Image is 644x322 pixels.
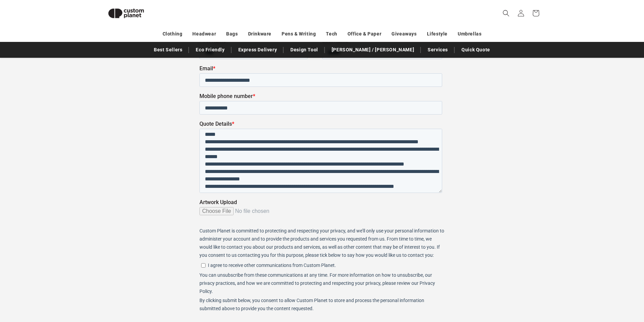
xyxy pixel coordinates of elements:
a: Clothing [163,28,183,40]
a: [PERSON_NAME] / [PERSON_NAME] [328,44,418,56]
summary: Search [499,6,514,21]
a: Services [424,44,451,56]
a: Express Delivery [235,44,281,56]
a: Umbrellas [458,28,481,40]
a: Bags [226,28,238,40]
a: Headwear [192,28,216,40]
a: Lifestyle [427,28,448,40]
a: Office & Paper [348,28,381,40]
a: Eco Friendly [192,44,228,56]
a: Giveaways [391,28,416,40]
iframe: Chat Widget [531,249,644,322]
a: Design Tool [287,44,321,56]
img: Custom Planet [102,3,150,24]
a: Quick Quote [458,44,494,56]
a: Pens & Writing [282,28,316,40]
a: Best Sellers [150,44,186,56]
a: Tech [326,28,337,40]
a: Drinkware [248,28,271,40]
